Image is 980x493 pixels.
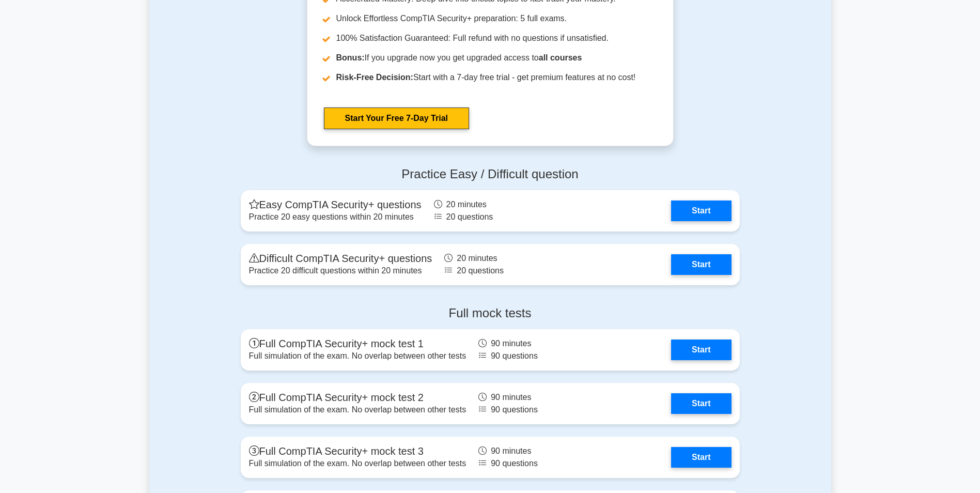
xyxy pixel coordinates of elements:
[671,447,731,468] a: Start
[241,306,740,321] h4: Full mock tests
[671,201,731,221] a: Start
[241,167,740,182] h4: Practice Easy / Difficult question
[671,393,731,414] a: Start
[671,340,731,360] a: Start
[324,107,469,129] a: Start Your Free 7-Day Trial
[671,254,731,275] a: Start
